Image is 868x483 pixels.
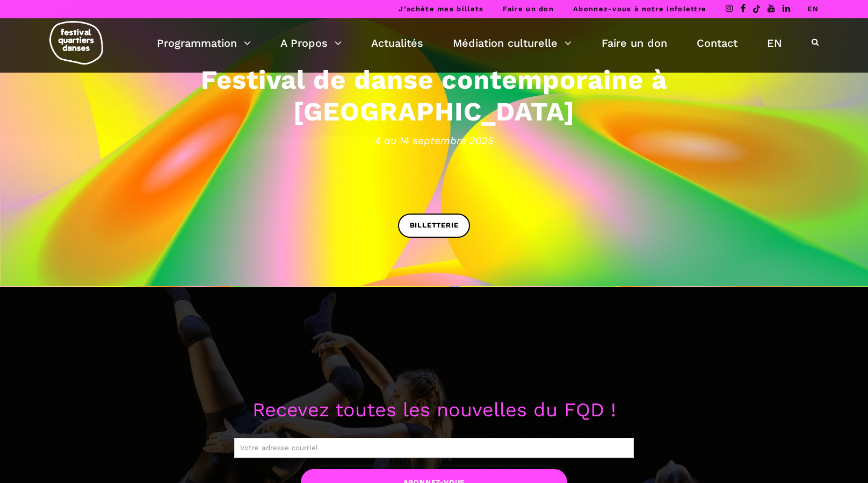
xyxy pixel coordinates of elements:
[234,438,634,458] input: Votre adresse courriel
[280,34,342,52] a: A Propos
[573,5,706,13] a: Abonnez-vous à notre infolettre
[697,34,737,52] a: Contact
[49,21,103,65] img: logo-fqd-med
[101,395,767,426] p: Recevez toutes les nouvelles du FQD !
[101,132,767,148] span: 4 au 14 septembre 2025
[453,34,572,52] a: Médiation culturelle
[157,34,251,52] a: Programmation
[807,5,819,13] a: EN
[101,64,767,127] h3: Festival de danse contemporaine à [GEOGRAPHIC_DATA]
[371,34,423,52] a: Actualités
[602,34,667,52] a: Faire un don
[410,220,459,231] span: BILLETTERIE
[398,214,471,238] a: BILLETTERIE
[767,34,782,52] a: EN
[503,5,554,13] a: Faire un don
[399,5,483,13] a: J’achète mes billets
